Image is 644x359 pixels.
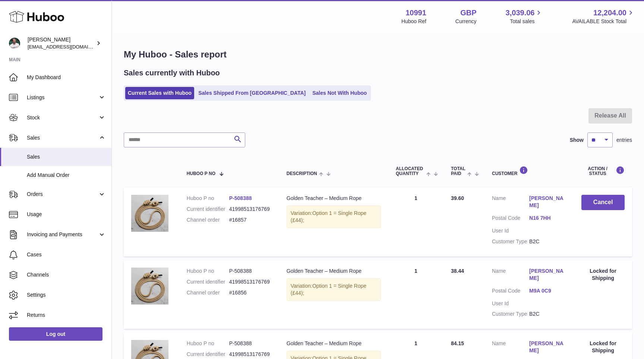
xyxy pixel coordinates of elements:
dt: Current identifier [187,206,229,213]
a: 12,204.00 AVAILABLE Stock Total [572,8,635,25]
a: Current Sales with Huboo [125,87,194,99]
span: Stock [27,114,98,121]
strong: 10991 [405,8,426,18]
span: Orders [27,191,98,198]
label: Show [570,137,584,144]
span: 3,039.06 [506,8,535,18]
div: Golden Teacher – Medium Rope [287,340,381,347]
span: Listings [27,94,98,101]
dd: 41998513176769 [229,278,272,285]
dt: Customer Type [492,238,529,245]
dd: #16857 [229,216,272,224]
dt: Customer Type [492,310,529,318]
div: Customer [492,166,566,176]
span: Returns [27,312,106,319]
img: timshieff@gmail.com [9,38,20,49]
dt: User Id [492,300,529,307]
span: Settings [27,291,106,299]
a: Sales Not With Huboo [310,87,369,99]
dt: Postal Code [492,215,529,224]
dd: P-508388 [229,340,272,347]
span: Sales [27,153,106,160]
dt: Channel order [187,289,229,296]
span: 12,204.00 [593,8,626,18]
dd: B2C [529,310,566,318]
span: entries [616,137,632,144]
div: Golden Teacher – Medium Rope [287,268,381,275]
div: [PERSON_NAME] [28,36,95,50]
div: Golden Teacher – Medium Rope [287,195,381,202]
dd: 41998513176769 [229,206,272,213]
td: 1 [388,187,443,256]
div: Locked for Shipping [581,340,625,354]
dt: Huboo P no [187,340,229,347]
div: Locked for Shipping [581,268,625,282]
span: Sales [27,134,98,141]
span: Cases [27,251,106,258]
a: N16 7HH [529,215,566,222]
span: [EMAIL_ADDRESS][DOMAIN_NAME] [28,44,110,50]
div: Variation: [287,278,381,301]
span: Channels [27,271,106,278]
div: Variation: [287,206,381,228]
dd: #16856 [229,289,272,296]
span: Total paid [451,166,465,176]
a: [PERSON_NAME] [529,195,566,209]
dt: Name [492,340,529,356]
span: Add Manual Order [27,172,106,179]
dt: Channel order [187,216,229,224]
span: 38.44 [451,268,464,274]
span: Description [287,171,317,176]
img: 109911711102352.png [131,195,168,232]
span: AVAILABLE Stock Total [572,18,635,25]
dt: Huboo P no [187,195,229,202]
h2: Sales currently with Huboo [124,68,220,78]
div: Huboo Ref [401,18,426,25]
span: ALLOCATED Quantity [396,166,424,176]
span: Total sales [510,18,543,25]
span: 39.60 [451,195,464,201]
div: Currency [455,18,477,25]
dt: Name [492,268,529,284]
dt: Current identifier [187,278,229,285]
a: Log out [9,327,102,341]
h1: My Huboo - Sales report [124,49,632,60]
img: 109911711102352.png [131,268,168,305]
a: [PERSON_NAME] [529,268,566,282]
span: Option 1 = Single Rope (£44); [291,283,366,296]
strong: GBP [460,8,476,18]
span: My Dashboard [27,74,106,81]
a: [PERSON_NAME] [529,340,566,354]
dt: Huboo P no [187,268,229,275]
td: 1 [388,260,443,329]
span: Huboo P no [187,171,215,176]
button: Cancel [581,195,625,210]
dt: Name [492,195,529,211]
div: Action / Status [581,166,625,176]
span: 84.15 [451,340,464,346]
span: Option 1 = Single Rope (£44); [291,210,366,223]
a: M9A 0C9 [529,287,566,294]
dt: User Id [492,227,529,234]
dd: 41998513176769 [229,351,272,358]
dd: B2C [529,238,566,245]
dt: Postal Code [492,287,529,296]
dt: Current identifier [187,351,229,358]
a: 3,039.06 Total sales [506,8,543,25]
a: P-508388 [229,195,252,201]
span: Invoicing and Payments [27,231,98,238]
a: Sales Shipped From [GEOGRAPHIC_DATA] [196,87,308,99]
span: Usage [27,211,106,218]
dd: P-508388 [229,268,272,275]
